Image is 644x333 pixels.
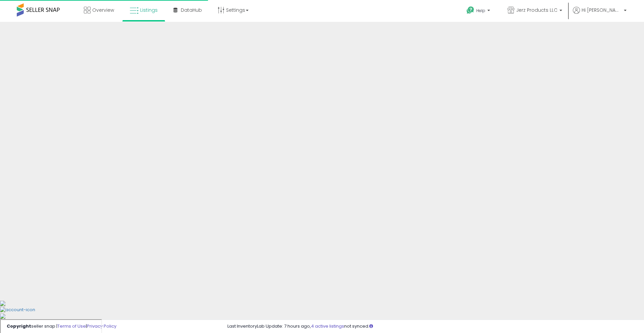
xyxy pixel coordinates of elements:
[140,7,158,13] span: Listings
[573,7,627,22] a: Hi [PERSON_NAME]
[476,8,485,13] span: Help
[461,1,497,22] a: Help
[181,7,202,13] span: DataHub
[516,7,557,13] span: Jerz Products LLC
[466,6,475,14] i: Get Help
[582,7,622,13] span: Hi [PERSON_NAME]
[92,7,114,13] span: Overview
